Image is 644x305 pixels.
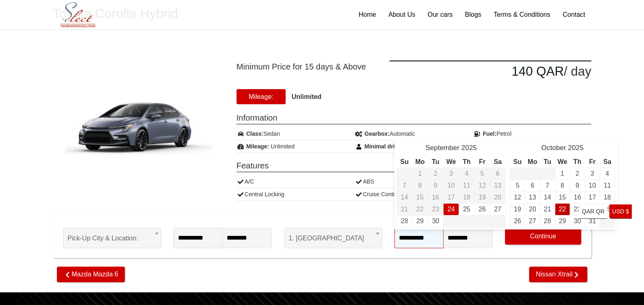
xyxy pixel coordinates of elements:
span: 19 [478,194,486,201]
span: Thursday [573,158,581,165]
a: 24 [447,206,455,213]
img: Toyota Corolla Hybrid [61,74,216,174]
a: 10 [589,182,596,189]
strong: Minimal driver age: [365,143,417,150]
span: Friday [479,158,485,165]
span: Pick-Up Date [173,213,272,228]
div: Petrol [473,128,591,140]
a: 15 [558,194,566,201]
span: 14 [401,194,408,201]
a: 3 [590,170,594,177]
a: 25 [463,206,470,213]
strong: Fuel: [483,130,496,137]
span: Nissan Xtrail [529,267,587,282]
div: / day [390,61,591,82]
div: Central Locking [236,188,355,201]
a: 27 [494,206,501,213]
a: USD $ [609,204,632,219]
span: Tuesday [432,158,439,165]
span: Features [236,159,591,172]
span: 16 [432,194,439,201]
span: 11 [463,182,470,189]
a: 1 [561,170,564,177]
div: A/C [236,175,355,188]
span: October [541,144,566,152]
a: 30 [432,218,439,224]
span: 3 [449,170,453,177]
span: 8 [418,182,422,189]
a: 16 [574,194,581,201]
span: 21 [401,206,408,213]
span: Pick-Up City & Location: [63,228,161,248]
span: Tuesday [544,158,551,165]
div: Cruise Control [355,188,473,201]
a: 26 [478,206,486,213]
a: Mazda Mazda 6 [57,267,125,282]
span: 18 [463,194,470,201]
span: 5 [480,170,484,177]
span: Monday [415,158,425,165]
strong: Unlimited [292,93,322,100]
span: Pick-Up City & Location: [68,228,157,249]
a: Next [601,145,613,153]
span: Saturday [494,158,502,165]
a: Prev [399,145,411,153]
a: 18 [603,194,611,201]
a: 30 [574,218,581,224]
span: Return Location [284,213,382,228]
span: 4 [465,170,468,177]
a: 28 [544,218,551,224]
span: Friday [589,158,595,165]
span: 20 [494,194,501,201]
a: 4 [606,170,609,177]
a: 26 [514,218,521,224]
button: Continue [505,228,581,244]
a: 20 [529,206,536,213]
span: 2025 [568,144,583,152]
a: 27 [529,218,536,224]
span: Thursday [463,158,471,165]
a: QAR QR [579,204,607,219]
span: 9 [434,182,437,189]
a: 14 [544,194,551,201]
span: 17 [447,194,455,201]
img: Select Rent a Car [55,1,101,29]
span: Pick-up Location [63,213,161,228]
a: 7 [545,182,549,189]
strong: Mileage: [246,143,269,150]
span: 15 [416,194,423,201]
span: Monday [528,158,537,165]
span: 7 [403,182,406,189]
a: 29 [416,218,423,224]
span: Sunday [513,158,521,165]
span: 10 [447,182,455,189]
span: Information [236,112,591,124]
a: 5 [516,182,519,189]
span: September [425,144,459,152]
a: 19 [514,206,521,213]
a: 28 [401,218,408,224]
div: ABS [355,175,473,188]
a: 22 [558,206,566,213]
span: Wednesday [446,158,456,165]
span: Minimum Price for 15 days & Above [236,61,377,73]
a: 17 [589,194,596,201]
a: 23 [574,206,581,213]
span: 1. Hamad International Airport [288,228,378,249]
span: 1. Hamad International Airport [284,228,382,248]
a: 11 [603,182,611,189]
a: 9 [575,182,579,189]
span: 2025 [461,144,477,152]
a: 8 [561,182,564,189]
span: Mileage: [236,89,286,104]
a: 21 [544,206,551,213]
span: 22 [416,206,423,213]
span: 6 [496,170,500,177]
span: Wednesday [557,158,567,165]
span: 2 [434,170,437,177]
span: 12 [478,182,486,189]
span: 13 [494,182,501,189]
a: 12 [514,194,521,201]
a: 29 [558,218,566,224]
